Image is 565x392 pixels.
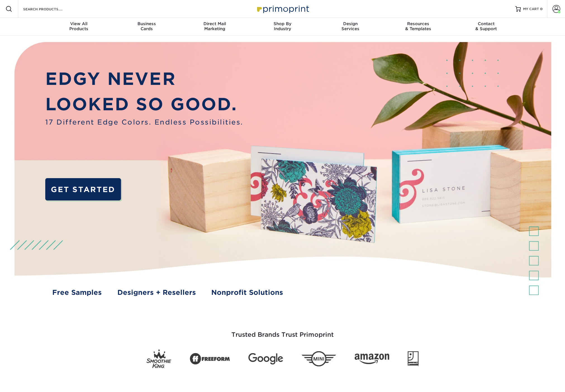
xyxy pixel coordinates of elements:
[523,7,539,11] span: MY CART
[384,21,452,31] div: & Templates
[452,21,520,26] span: Contact
[181,18,249,36] a: Direct MailMarketing
[181,21,249,31] div: Marketing
[248,353,283,365] img: Google
[113,18,181,36] a: BusinessCards
[249,21,317,31] div: Industry
[181,21,249,26] span: Direct Mail
[211,288,283,298] a: Nonprofit Solutions
[302,351,336,367] img: Mini
[249,18,317,36] a: Shop ByIndustry
[540,7,543,11] span: 0
[384,18,452,36] a: Resources& Templates
[45,18,113,36] a: View AllProducts
[45,178,121,200] a: GET STARTED
[146,350,171,368] img: Smoothie King
[45,117,243,127] span: 17 Different Edge Colors. Endless Possibilities.
[255,3,310,15] img: Primoprint
[408,351,419,366] img: Goodwill
[45,21,113,26] span: View All
[113,21,181,26] span: Business
[119,318,446,345] h3: Trusted Brands Trust Primoprint
[249,21,317,26] span: Shop By
[316,18,384,36] a: DesignServices
[316,21,384,26] span: Design
[45,21,113,31] div: Products
[452,18,520,36] a: Contact& Support
[190,350,230,368] img: Freeform
[316,21,384,31] div: Services
[384,21,452,26] span: Resources
[45,92,243,117] p: LOOKED SO GOOD.
[23,6,77,12] input: SEARCH PRODUCTS.....
[113,21,181,31] div: Cards
[52,288,102,298] a: Free Samples
[45,66,243,92] p: EDGY NEVER
[117,288,196,298] a: Designers + Resellers
[355,354,389,364] img: Amazon
[452,21,520,31] div: & Support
